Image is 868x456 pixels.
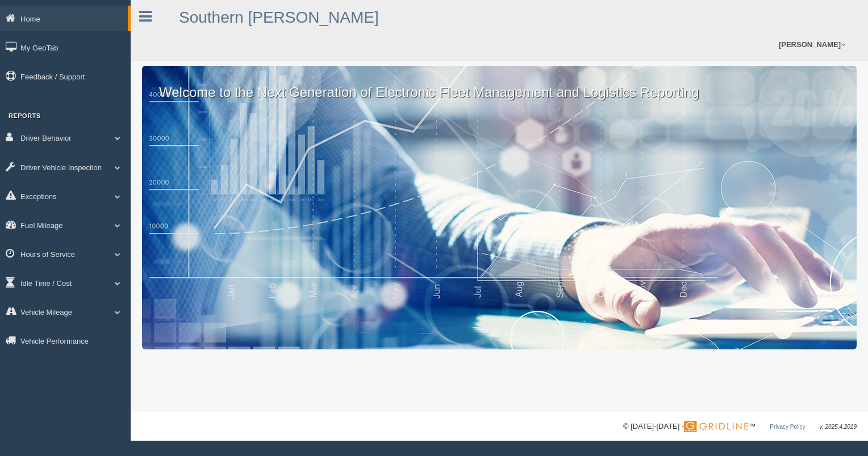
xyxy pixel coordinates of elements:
[684,421,748,432] img: Gridline
[623,421,857,433] div: © [DATE]-[DATE] - ™
[773,28,851,61] a: [PERSON_NAME]
[179,9,379,26] a: Southern [PERSON_NAME]
[820,424,857,430] span: v. 2025.4.2019
[142,66,857,102] p: Welcome to the Next Generation of Electronic Fleet Management and Logistics Reporting
[770,424,805,430] a: Privacy Policy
